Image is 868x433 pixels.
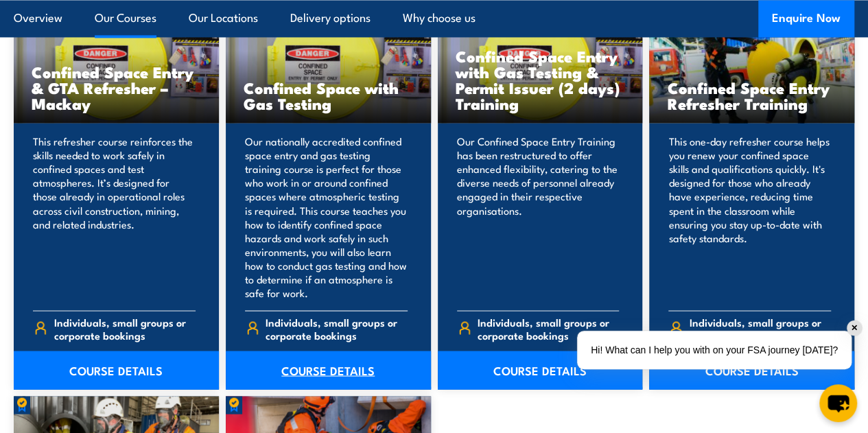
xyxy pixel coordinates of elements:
[14,351,219,389] a: COURSE DETAILS
[577,331,852,369] div: Hi! What can I help you with on your FSA journey [DATE]?
[32,64,201,111] h3: Confined Space Entry & GTA Refresher – Mackay
[54,315,196,341] span: Individuals, small groups or corporate bookings
[478,315,619,341] span: Individuals, small groups or corporate bookings
[847,320,862,336] div: ✕
[457,134,620,299] p: Our Confined Space Entry Training has been restructured to offer enhanced flexibility, catering t...
[244,80,413,111] h3: Confined Space with Gas Testing
[456,48,625,111] h3: Confined Space Entry with Gas Testing & Permit Issuer (2 days) Training
[245,134,408,299] p: Our nationally accredited confined space entry and gas testing training course is perfect for tho...
[226,351,431,389] a: COURSE DETAILS
[33,134,196,299] p: This refresher course reinforces the skills needed to work safely in confined spaces and test atm...
[668,134,831,299] p: This one-day refresher course helps you renew your confined space skills and qualifications quick...
[819,384,857,422] button: chat-button
[438,351,643,389] a: COURSE DETAILS
[266,315,407,341] span: Individuals, small groups or corporate bookings
[690,315,831,341] span: Individuals, small groups or corporate bookings
[667,80,836,111] h3: Confined Space Entry Refresher Training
